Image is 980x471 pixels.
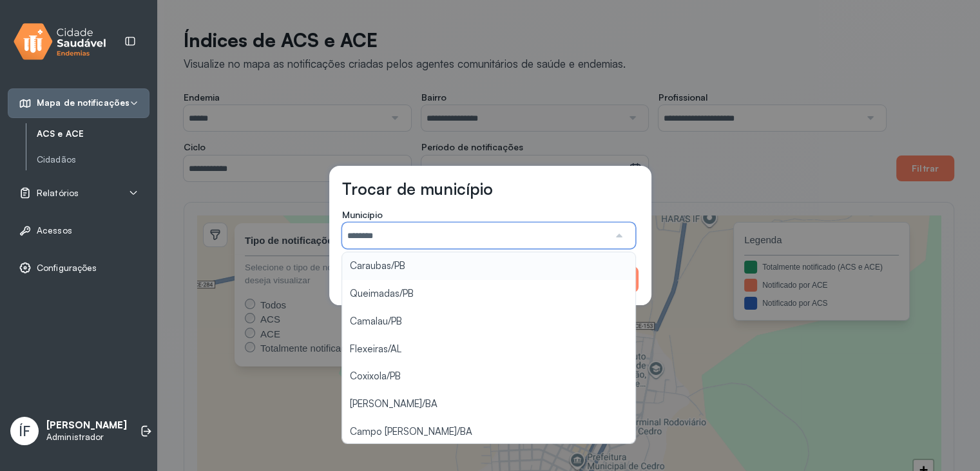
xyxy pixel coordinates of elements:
li: [PERSON_NAME]/BA [342,390,635,418]
p: Administrador [46,432,127,443]
span: ÍF [19,423,30,439]
a: Cidadãos [37,154,149,165]
li: Camalau/PB [342,308,635,336]
p: [PERSON_NAME] [46,419,127,432]
span: Configurações [37,263,97,274]
a: ACS e ACE [37,126,149,142]
h3: Trocar de município [342,179,494,199]
a: Cidadãos [37,152,149,168]
a: Acessos [19,224,139,237]
a: Configurações [19,261,139,274]
a: ACS e ACE [37,128,149,139]
li: Coxixola/PB [342,363,635,390]
span: Acessos [37,225,72,236]
li: Campo [PERSON_NAME]/BA [342,418,635,446]
span: Município [342,209,383,221]
img: logo.svg [14,21,106,63]
li: Queimadas/PB [342,280,635,308]
span: Relatórios [37,188,79,199]
span: Mapa de notificações [37,97,130,108]
li: Caraubas/PB [342,252,635,280]
li: Flexeiras/AL [342,336,635,363]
